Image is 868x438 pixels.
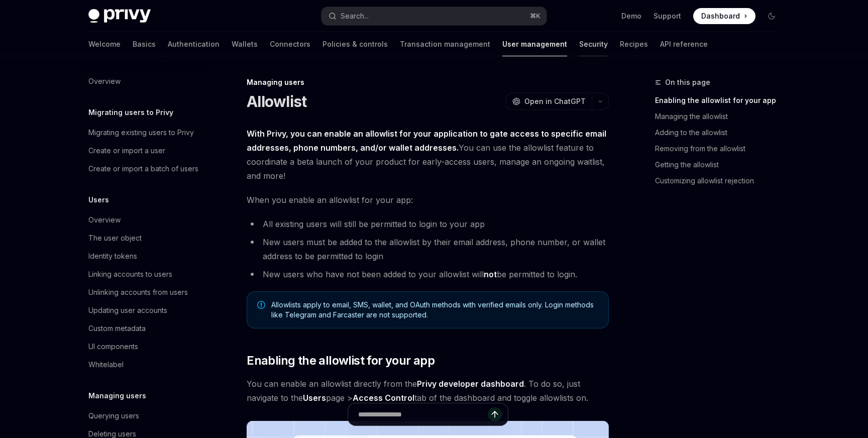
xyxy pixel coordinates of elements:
h5: Migrating users to Privy [88,106,173,119]
div: Search... [341,10,369,22]
h1: Allowlist [247,92,306,111]
span: Allowlists apply to email, SMS, wallet, and OAuth methods with verified emails only. Login method... [271,300,598,320]
a: UI components [80,338,209,356]
div: Custom metadata [88,322,146,335]
div: Whitelabel [88,359,124,371]
a: Access Control [353,393,414,403]
li: New users must be added to the allowlist by their email address, phone number, or wallet address ... [247,235,609,263]
a: Connectors [270,32,310,56]
button: Toggle dark mode [764,8,780,24]
a: Migrating existing users to Privy [80,124,209,142]
div: Managing users [247,77,609,87]
div: Updating user accounts [88,304,167,316]
a: Create or import a batch of users [80,160,209,178]
a: Dashboard [693,8,755,24]
span: You can use the allowlist feature to coordinate a beta launch of your product for early-access us... [247,127,609,183]
strong: With Privy, you can enable an allowlist for your application to gate access to specific email add... [247,129,606,153]
li: New users who have not been added to your allowlist will be permitted to login. [247,267,609,281]
div: UI components [88,341,138,353]
a: Create or import a user [80,142,209,160]
div: Overview [88,214,121,226]
span: ⌘ K [530,12,540,20]
div: Create or import a batch of users [88,163,198,175]
div: Identity tokens [88,250,137,262]
a: Wallets [232,32,258,56]
a: Overview [80,211,209,229]
span: Enabling the allowlist for your app [247,353,435,369]
a: API reference [660,32,708,56]
button: Open in ChatGPT [506,93,592,110]
a: Basics [133,32,156,56]
a: The user object [80,229,209,247]
a: Privy developer dashboard [417,379,524,389]
a: User management [502,32,567,56]
h5: Managing users [88,390,146,402]
div: Unlinking accounts from users [88,286,188,298]
a: Support [654,11,681,21]
a: Recipes [620,32,648,56]
div: Linking accounts to users [88,268,172,280]
a: Removing from the allowlist [655,141,788,157]
img: dark logo [88,9,151,23]
span: You can enable an allowlist directly from the . To do so, just navigate to the page > tab of the ... [247,377,609,405]
li: All existing users will still be permitted to login to your app [247,217,609,231]
a: Security [579,32,608,56]
span: When you enable an allowlist for your app: [247,193,609,207]
div: Migrating existing users to Privy [88,127,194,139]
a: Transaction management [400,32,490,56]
a: Custom metadata [80,319,209,338]
a: Welcome [88,32,121,56]
div: The user object [88,232,142,244]
a: Getting the allowlist [655,157,788,173]
svg: Note [257,301,265,309]
a: Authentication [168,32,220,56]
button: Search...⌘K [321,7,547,25]
a: Overview [80,72,209,90]
a: Managing the allowlist [655,108,788,125]
a: Querying users [80,407,209,425]
div: Create or import a user [88,145,165,157]
div: Overview [88,75,121,87]
span: Open in ChatGPT [524,96,586,106]
h5: Users [88,194,109,206]
div: Querying users [88,410,139,422]
a: Identity tokens [80,247,209,265]
a: Linking accounts to users [80,265,209,283]
a: Enabling the allowlist for your app [655,92,788,108]
strong: not [484,269,497,279]
a: Unlinking accounts from users [80,283,209,301]
strong: Users [303,393,326,403]
a: Whitelabel [80,356,209,374]
span: On this page [665,76,710,88]
a: Updating user accounts [80,301,209,319]
a: Demo [621,11,641,21]
a: Adding to the allowlist [655,125,788,141]
button: Send message [488,407,502,421]
span: Dashboard [701,11,740,21]
a: Policies & controls [322,32,388,56]
a: Customizing allowlist rejection [655,173,788,189]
